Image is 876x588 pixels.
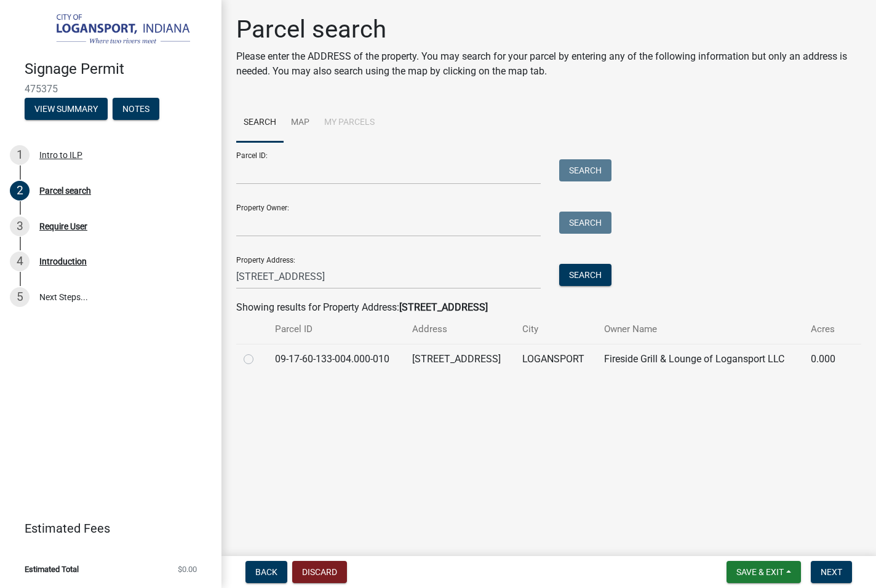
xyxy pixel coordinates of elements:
strong: [STREET_ADDRESS] [399,301,488,313]
a: Estimated Fees [10,516,202,541]
td: Fireside Grill & Lounge of Logansport LLC [597,344,804,374]
h1: Parcel search [236,15,861,44]
div: 4 [10,252,30,271]
button: Back [245,561,287,583]
th: City [515,315,597,344]
button: Search [559,264,611,286]
a: Search [236,103,284,143]
wm-modal-confirm: Summary [25,105,108,114]
th: Owner Name [597,315,804,344]
span: Save & Exit [736,567,784,577]
td: [STREET_ADDRESS] [405,344,515,374]
div: Require User [39,222,87,231]
div: 5 [10,287,30,307]
span: Back [255,567,277,577]
p: Please enter the ADDRESS of the property. You may search for your parcel by entering any of the f... [236,49,861,79]
td: 09-17-60-133-004.000-010 [268,344,405,374]
th: Parcel ID [268,315,405,344]
span: Estimated Total [25,565,79,573]
div: 3 [10,217,30,236]
button: Notes [113,98,159,120]
h4: Signage Permit [25,60,212,78]
td: 0.000 [803,344,845,374]
th: Acres [803,315,845,344]
span: Next [821,567,842,577]
th: Address [405,315,515,344]
button: Next [811,561,852,583]
div: 1 [10,145,30,165]
div: 2 [10,181,30,201]
button: View Summary [25,98,108,120]
span: 475375 [25,83,197,95]
img: City of Logansport, Indiana [25,13,202,47]
span: $0.00 [178,565,197,573]
button: Search [559,212,611,234]
td: LOGANSPORT [515,344,597,374]
div: Introduction [39,257,87,266]
button: Save & Exit [727,561,801,583]
wm-modal-confirm: Notes [113,105,159,114]
a: Map [284,103,317,143]
button: Search [559,159,611,181]
div: Showing results for Property Address: [236,300,861,315]
div: Parcel search [39,186,91,195]
button: Discard [292,561,347,583]
div: Intro to ILP [39,151,82,159]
